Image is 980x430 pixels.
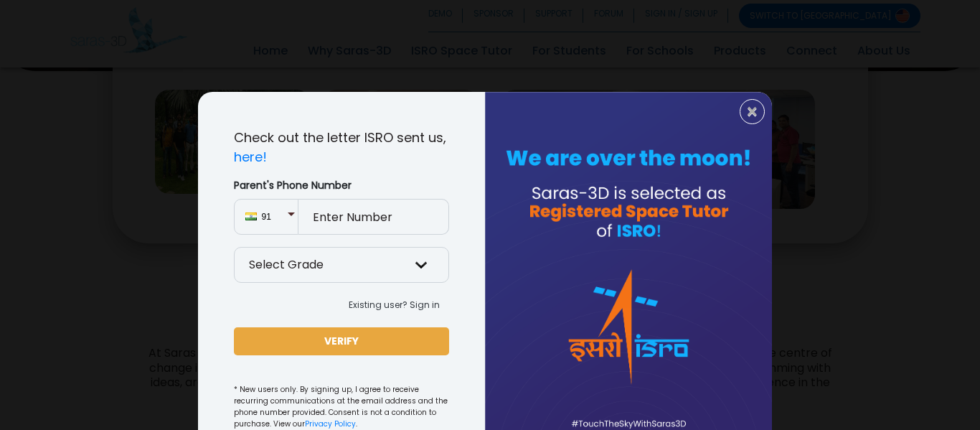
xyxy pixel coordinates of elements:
[234,148,267,166] a: here!
[234,128,449,167] p: Check out the letter ISRO sent us,
[305,419,356,429] a: Privacy Policy
[262,210,287,223] span: 91
[298,199,449,235] input: Enter Number
[234,327,449,355] button: VERIFY
[234,384,449,430] small: * New users only. By signing up, I agree to receive recurring communications at the email address...
[740,99,765,124] button: Close
[746,103,758,121] span: ×
[339,294,449,316] button: Existing user? Sign in
[234,178,449,193] label: Parent's Phone Number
